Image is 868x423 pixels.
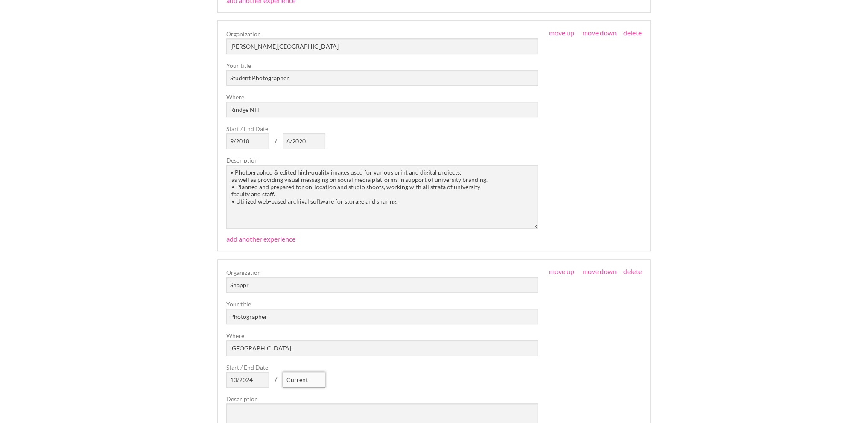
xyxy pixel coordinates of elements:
input: Where [226,102,538,117]
label: Description [226,394,538,403]
textarea: Description [226,165,538,229]
label: Organization [226,29,538,38]
input: Title [226,309,538,324]
label: Where [226,331,538,340]
a: add another experience [226,235,295,243]
label: Your title [226,300,538,309]
input: Where [226,340,538,356]
label: Description [226,156,538,165]
input: Title [226,70,538,86]
label: Start / End Date [226,124,538,133]
span: / [270,137,281,144]
label: Your title [226,61,538,70]
a: move up [549,29,574,37]
a: move up [549,267,574,275]
a: delete [623,29,642,37]
a: move down [582,267,617,275]
label: Where [226,93,538,102]
a: move down [582,29,617,37]
span: / [270,376,281,383]
label: Organization [226,268,538,277]
label: Start / End Date [226,363,538,372]
input: Organization [226,277,538,293]
input: Organization [226,38,538,54]
a: delete [623,267,642,275]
